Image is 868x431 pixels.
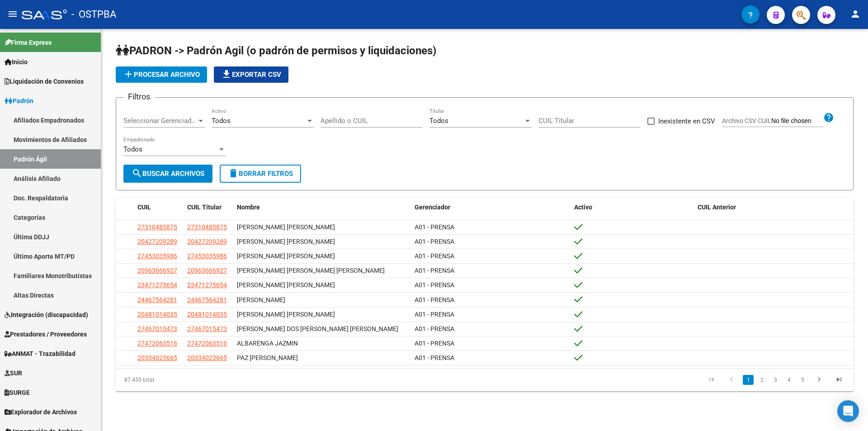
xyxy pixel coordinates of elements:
[214,66,288,83] button: Exportar CSV
[743,375,754,385] a: 1
[116,369,262,391] div: 87.455 total
[771,117,823,125] input: Archivo CSV CUIL
[187,252,227,260] span: 27453035986
[797,375,808,385] a: 5
[137,311,177,318] span: 20481014035
[71,5,116,24] span: - OSTPBA
[228,170,293,178] span: Borrar Filtros
[237,281,335,289] span: [PERSON_NAME] [PERSON_NAME]
[415,325,454,332] span: A01 - PRENSA
[132,168,142,179] mat-icon: search
[237,252,335,260] span: [PERSON_NAME] [PERSON_NAME]
[137,354,177,361] span: 20334023665
[782,372,796,388] li: page 4
[212,117,231,125] span: Todos
[137,267,177,274] span: 20963666927
[137,204,151,211] span: CUIL
[187,281,227,289] span: 23471275654
[415,354,454,361] span: A01 - PRENSA
[116,66,207,83] button: Procesar archivo
[187,267,227,274] span: 20963666927
[5,57,28,67] span: Inicio
[123,165,212,183] button: Buscar Archivos
[415,223,454,231] span: A01 - PRENSA
[137,238,177,245] span: 20427209289
[187,238,227,245] span: 20427209289
[5,368,22,378] span: SUR
[237,267,385,274] span: [PERSON_NAME] [PERSON_NAME] [PERSON_NAME]
[116,44,436,57] span: PADRON -> Padrón Agil (o padrón de permisos y liquidaciones)
[415,281,454,289] span: A01 - PRENSA
[415,204,450,211] span: Gerenciador
[429,117,448,125] span: Todos
[415,296,454,303] span: A01 - PRENSA
[237,223,335,231] span: [PERSON_NAME] [PERSON_NAME]
[571,198,694,217] datatable-header-cell: Activo
[415,238,454,245] span: A01 - PRENSA
[187,354,227,361] span: 20334023665
[5,96,33,106] span: Padrón
[5,38,52,47] span: Firma Express
[5,388,30,398] span: SURGE
[187,204,222,211] span: CUIL Titular
[221,71,281,79] span: Exportar CSV
[796,372,809,388] li: page 5
[134,198,184,217] datatable-header-cell: CUIL
[741,372,755,388] li: page 1
[187,296,227,303] span: 24467564281
[137,325,177,332] span: 27467015473
[5,76,84,86] span: Liquidación de Convenios
[7,9,18,19] mat-icon: menu
[415,252,454,260] span: A01 - PRENSA
[123,69,134,80] mat-icon: add
[123,71,200,79] span: Procesar archivo
[658,116,715,127] span: Inexistente en CSV
[5,310,88,320] span: Integración (discapacidad)
[722,117,771,124] span: Archivo CSV CUIL
[237,204,260,211] span: Nombre
[237,311,335,318] span: [PERSON_NAME] [PERSON_NAME]
[755,372,769,388] li: page 2
[237,296,285,303] span: [PERSON_NAME]
[5,407,77,417] span: Explorador de Archivos
[221,69,232,80] mat-icon: file_download
[574,204,592,211] span: Activo
[703,375,720,385] a: go to first page
[123,90,155,103] h3: Filtros
[184,198,233,217] datatable-header-cell: CUIL Titular
[187,311,227,318] span: 20481014035
[770,375,781,385] a: 3
[415,267,454,274] span: A01 - PRENSA
[237,325,398,332] span: [PERSON_NAME] DOS [PERSON_NAME] [PERSON_NAME]
[187,223,227,231] span: 27310485875
[228,168,239,179] mat-icon: delete
[187,325,227,332] span: 27467015473
[123,117,197,125] span: Seleccionar Gerenciador
[723,375,740,385] a: go to previous page
[237,354,298,361] span: PAZ [PERSON_NAME]
[850,9,861,19] mat-icon: person
[237,340,298,347] span: ALBARENGA JAZMIN
[769,372,782,388] li: page 3
[698,204,736,211] span: CUIL Anterior
[694,198,854,217] datatable-header-cell: CUIL Anterior
[220,165,301,183] button: Borrar Filtros
[811,375,828,385] a: go to next page
[137,296,177,303] span: 24467564281
[233,198,411,217] datatable-header-cell: Nombre
[137,252,177,260] span: 27453035986
[5,349,75,359] span: ANMAT - Trazabilidad
[237,238,335,245] span: [PERSON_NAME] [PERSON_NAME]
[137,340,177,347] span: 27472063516
[830,375,848,385] a: go to last page
[132,170,204,178] span: Buscar Archivos
[5,329,87,339] span: Prestadores / Proveedores
[415,340,454,347] span: A01 - PRENSA
[187,340,227,347] span: 27472063516
[415,311,454,318] span: A01 - PRENSA
[783,375,794,385] a: 4
[823,112,834,123] mat-icon: help
[123,145,142,153] span: Todos
[411,198,571,217] datatable-header-cell: Gerenciador
[756,375,767,385] a: 2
